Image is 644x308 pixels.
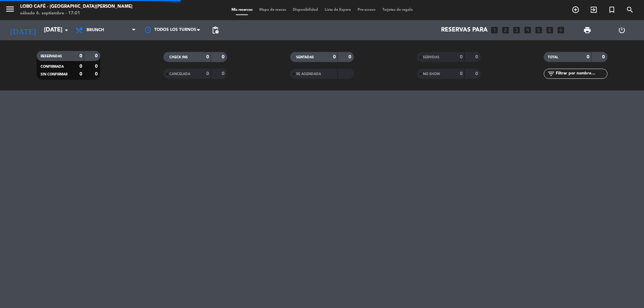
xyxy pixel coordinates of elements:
div: LOG OUT [604,20,639,40]
span: Mis reservas [228,8,256,12]
i: looks_3 [512,26,521,35]
span: Brunch [87,28,104,33]
strong: 0 [79,64,82,69]
strong: 0 [333,55,336,59]
i: filter_list [547,70,555,78]
i: looks_one [490,26,499,35]
i: looks_two [501,26,510,35]
div: sábado 6. septiembre - 17:01 [20,10,132,17]
span: RESERVADAS [41,55,62,58]
strong: 0 [79,54,82,58]
i: add_circle_outline [572,6,580,14]
span: CHECK INS [169,56,188,59]
strong: 0 [602,55,606,59]
button: menu [5,4,15,16]
i: add_box [556,26,565,35]
span: NO SHOW [423,72,440,76]
strong: 0 [222,71,226,76]
i: menu [5,4,15,14]
input: Filtrar por nombre... [555,70,607,77]
span: CONFIRMADA [41,65,64,68]
strong: 0 [79,72,82,76]
span: Disponibilidad [289,8,321,12]
i: search [626,6,634,14]
span: Pre-acceso [354,8,379,12]
span: CANCELADA [169,72,190,76]
i: looks_6 [545,26,554,35]
i: [DATE] [5,23,41,38]
span: Mapa de mesas [256,8,289,12]
span: TOTAL [548,56,558,59]
strong: 0 [206,55,209,59]
span: Tarjetas de regalo [379,8,416,12]
strong: 0 [206,71,209,76]
span: print [583,26,591,34]
i: power_settings_new [618,26,626,34]
strong: 0 [460,71,463,76]
span: Reservas para [441,27,488,34]
div: Lobo Café - [GEOGRAPHIC_DATA][PERSON_NAME] [20,3,132,10]
span: RE AGENDADA [296,72,321,76]
strong: 0 [95,64,99,69]
i: arrow_drop_down [62,26,70,34]
i: exit_to_app [590,6,598,14]
strong: 0 [460,55,463,59]
strong: 0 [475,55,479,59]
strong: 0 [95,54,99,58]
strong: 0 [222,55,226,59]
span: pending_actions [211,26,219,34]
strong: 0 [475,71,479,76]
i: turned_in_not [608,6,616,14]
strong: 0 [348,55,353,59]
strong: 0 [95,72,99,76]
i: looks_5 [534,26,543,35]
span: SENTADAS [296,56,314,59]
span: Lista de Espera [321,8,354,12]
strong: 0 [587,55,589,59]
i: looks_4 [523,26,532,35]
span: SERVIDAS [423,56,439,59]
span: SIN CONFIRMAR [41,73,67,76]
